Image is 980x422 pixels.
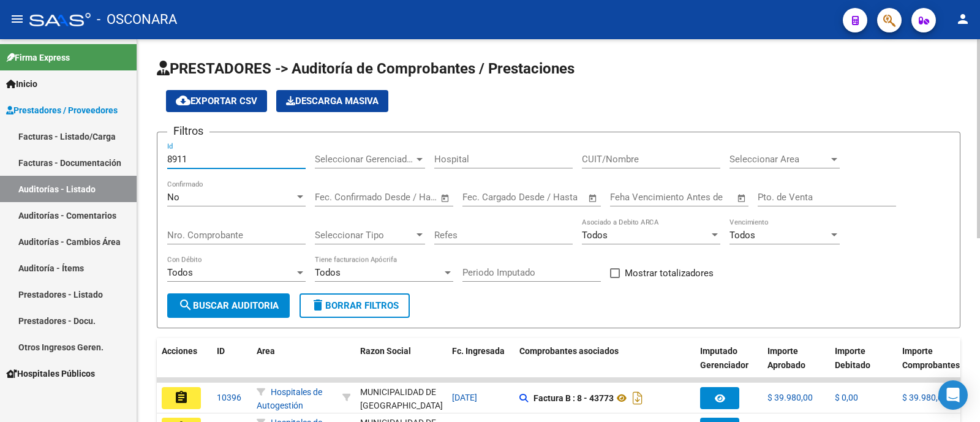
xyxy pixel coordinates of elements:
button: Open calendar [439,191,453,205]
span: Inicio [6,77,37,91]
datatable-header-cell: Area [252,338,337,392]
span: ID [217,346,225,356]
span: Seleccionar Gerenciador [315,154,414,165]
span: Todos [582,230,608,241]
span: Comprobantes asociados [519,346,619,356]
button: Open calendar [586,191,600,205]
span: Todos [167,267,193,278]
mat-icon: menu [10,12,24,26]
input: Fecha inicio [315,192,364,203]
div: Open Intercom Messenger [938,380,968,410]
span: Borrar Filtros [311,300,399,311]
span: $ 39.980,00 [767,393,813,402]
datatable-header-cell: Acciones [157,338,212,392]
span: Hospitales de Autogestión [257,387,322,411]
span: Fc. Ingresada [452,346,505,356]
span: - OSCONARA [97,6,177,33]
datatable-header-cell: Fc. Ingresada [447,338,514,392]
span: No [167,192,179,203]
datatable-header-cell: Razon Social [355,338,447,392]
span: Importe Aprobado [767,346,805,370]
div: - 30545681508 [360,385,442,411]
span: Descarga Masiva [286,96,379,107]
span: $ 39.980,00 [902,393,948,402]
button: Open calendar [735,191,749,205]
datatable-header-cell: Imputado Gerenciador [695,338,763,392]
span: Imputado Gerenciador [700,346,748,370]
span: Acciones [162,346,197,356]
span: Area [257,346,275,356]
button: Descarga Masiva [276,90,388,112]
input: Fecha fin [523,192,582,203]
span: [DATE] [452,393,477,402]
datatable-header-cell: Importe Aprobado [763,338,830,392]
datatable-header-cell: ID [212,338,252,392]
span: Prestadores / Proveedores [6,104,118,117]
mat-icon: person [956,12,970,26]
span: Seleccionar Tipo [315,230,414,241]
input: Fecha inicio [462,192,512,203]
datatable-header-cell: Importe Debitado [830,338,897,392]
mat-icon: search [178,298,193,312]
span: PRESTADORES -> Auditoría de Comprobantes / Prestaciones [157,60,575,77]
span: Razon Social [360,346,411,356]
span: Mostrar totalizadores [625,266,714,281]
button: Exportar CSV [166,90,267,112]
button: Borrar Filtros [300,293,410,318]
h3: Filtros [167,122,209,140]
span: Exportar CSV [176,96,257,107]
span: Seleccionar Area [729,154,829,165]
strong: Factura B : 8 - 43773 [533,393,614,403]
mat-icon: assignment [174,390,189,405]
datatable-header-cell: Importe Comprobantes [897,338,965,392]
span: $ 0,00 [835,393,858,402]
span: Firma Express [6,51,70,64]
span: Importe Debitado [835,346,870,370]
span: Buscar Auditoria [178,300,279,311]
span: 10396 [217,393,241,402]
datatable-header-cell: Comprobantes asociados [514,338,695,392]
button: Buscar Auditoria [167,293,290,318]
span: Todos [315,267,341,278]
input: Fecha fin [375,192,435,203]
mat-icon: cloud_download [176,93,190,108]
app-download-masive: Descarga masiva de comprobantes (adjuntos) [276,90,388,112]
span: Todos [729,230,755,241]
span: Importe Comprobantes [902,346,960,370]
span: Hospitales Públicos [6,367,95,380]
i: Descargar documento [630,388,646,408]
mat-icon: delete [311,298,325,312]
